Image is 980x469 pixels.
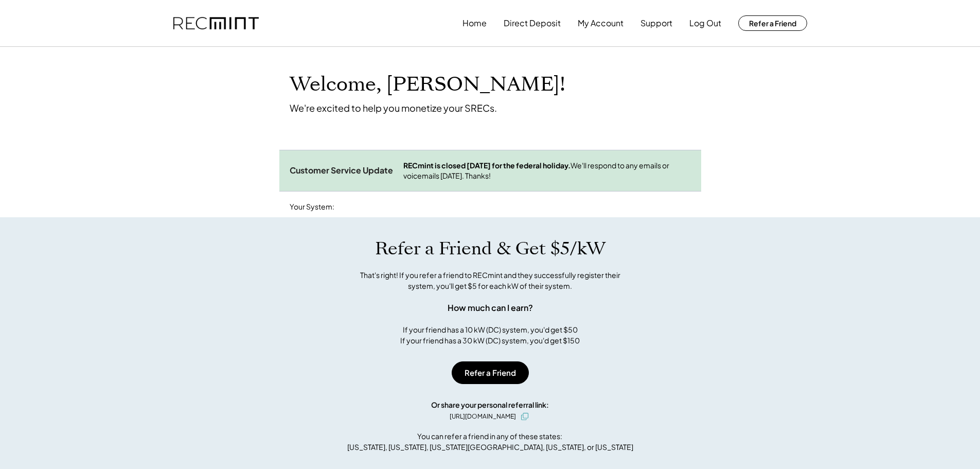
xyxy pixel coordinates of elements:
[403,161,691,181] div: We'll respond to any emails or voicemails [DATE]. Thanks!
[290,202,334,212] div: Your System:
[640,13,672,33] button: Support
[431,399,549,410] div: Or share your personal referral link:
[462,13,487,33] button: Home
[290,165,393,176] div: Customer Service Update
[400,324,580,346] div: If your friend has a 10 kW (DC) system, you'd get $50 If your friend has a 30 kW (DC) system, you...
[349,270,632,291] div: That's right! If you refer a friend to RECmint and they successfully register their system, you'l...
[504,13,561,33] button: Direct Deposit
[519,410,531,423] button: click to copy
[290,102,497,114] div: We're excited to help you monetize your SRECs.
[689,13,721,33] button: Log Out
[452,361,529,384] button: Refer a Friend
[738,15,807,31] button: Refer a Friend
[450,412,516,421] div: [URL][DOMAIN_NAME]
[290,73,565,97] h1: Welcome, [PERSON_NAME]!
[173,17,259,30] img: recmint-logotype%403x.png
[375,238,605,259] h1: Refer a Friend & Get $5/kW
[448,302,533,314] div: How much can I earn?
[578,13,623,33] button: My Account
[403,161,571,170] strong: RECmint is closed [DATE] for the federal holiday.
[347,431,633,453] div: You can refer a friend in any of these states: [US_STATE], [US_STATE], [US_STATE][GEOGRAPHIC_DATA...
